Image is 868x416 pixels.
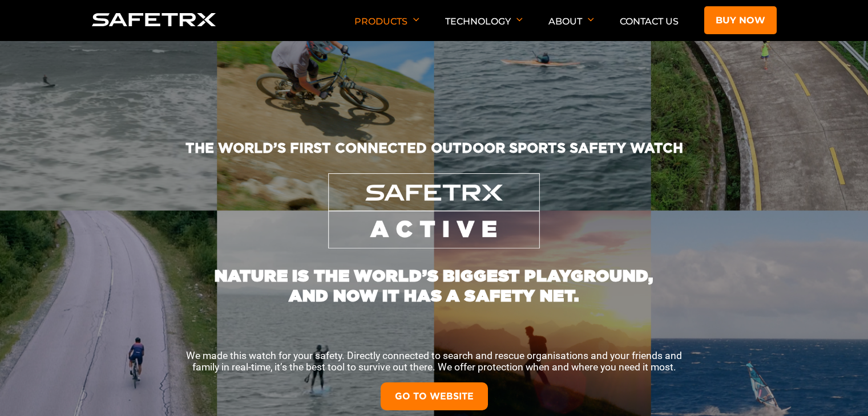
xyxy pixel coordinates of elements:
[445,16,523,41] p: Technology
[354,16,419,41] p: Products
[548,16,594,41] p: About
[177,350,691,373] p: We made this watch for your safety. Directly connected to search and rescue organisations and you...
[206,248,663,305] h1: NATURE IS THE WORLD’S BIGGEST PLAYGROUND, AND NOW IT HAS A SAFETY NET.
[381,382,488,410] a: GO TO WEBSITE
[328,173,540,248] img: SafeTrx Active Logo
[92,13,216,26] img: Logo SafeTrx
[620,16,679,27] a: Contact Us
[588,18,594,22] img: Arrow down icon
[87,140,781,173] h2: THE WORLD’S FIRST CONNECTED OUTDOOR SPORTS SAFETY WATCH
[413,18,419,22] img: Arrow down icon
[704,6,777,34] a: Buy now
[516,18,523,22] img: Arrow down icon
